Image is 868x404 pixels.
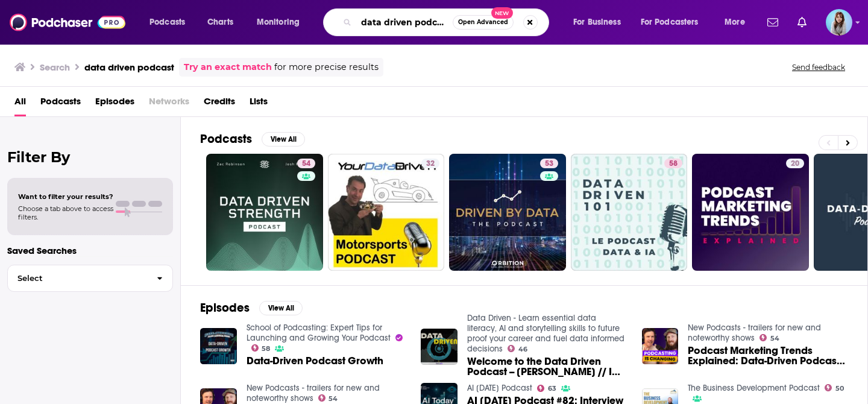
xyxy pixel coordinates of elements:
[18,204,113,221] span: Choose a tab above to access filters.
[248,13,315,32] button: open menu
[318,394,338,402] a: 54
[40,62,70,73] h3: Search
[725,14,745,31] span: More
[642,328,679,365] img: Podcast Marketing Trends Explained: Data-Driven Podcast Growth Strategies
[688,383,820,393] a: The Business Development Podcast
[40,92,81,116] a: Podcasts
[688,346,848,366] a: Podcast Marketing Trends Explained: Data-Driven Podcast Growth Strategies
[200,131,305,147] a: PodcastsView All
[247,356,383,366] a: Data-Driven Podcast Growth
[18,192,113,201] span: Want to filter your results?
[200,131,252,147] h2: Podcasts
[633,13,716,32] button: open menu
[467,356,627,377] a: Welcome to the Data Driven Podcast -- Benjamin Shapiro // I Hear Everything
[467,383,532,393] a: AI Today Podcast
[329,396,338,402] span: 54
[688,323,821,343] a: New Podcasts - trailers for new and noteworthy shows
[716,13,760,32] button: open menu
[641,14,699,31] span: For Podcasters
[356,13,453,32] input: Search podcasts, credits, & more...
[692,154,809,271] a: 20
[786,159,804,168] a: 20
[825,384,844,391] a: 50
[84,62,174,73] h3: data driven podcast
[8,274,147,282] span: Select
[207,14,233,31] span: Charts
[545,158,553,170] span: 53
[421,329,458,365] img: Welcome to the Data Driven Podcast -- Benjamin Shapiro // I Hear Everything
[426,158,435,170] span: 32
[262,346,270,352] span: 58
[14,92,26,116] a: All
[788,62,849,72] button: Send feedback
[149,14,185,31] span: Podcasts
[791,158,799,170] span: 20
[770,336,779,341] span: 54
[262,132,305,147] button: View All
[467,356,627,377] span: Welcome to the Data Driven Podcast -- [PERSON_NAME] // I Hear Everything
[537,385,556,392] a: 63
[184,60,272,74] a: Try an exact match
[206,154,323,271] a: 54
[759,334,779,341] a: 54
[204,92,235,116] a: Credits
[247,323,391,343] a: School of Podcasting: Expert Tips for Launching and Growing Your Podcast
[7,265,173,292] button: Select
[763,12,783,33] a: Show notifications dropdown
[95,92,134,116] a: Episodes
[200,300,303,315] a: EpisodesView All
[458,19,508,25] span: Open Advanced
[449,154,566,271] a: 53
[826,9,852,36] img: User Profile
[518,347,527,352] span: 46
[508,345,527,352] a: 46
[793,12,811,33] a: Show notifications dropdown
[274,60,379,74] span: for more precise results
[548,386,556,391] span: 63
[200,13,241,32] a: Charts
[421,159,439,168] a: 32
[251,344,271,352] a: 58
[259,301,303,315] button: View All
[491,7,513,19] span: New
[565,13,636,32] button: open menu
[540,159,558,168] a: 53
[10,11,125,34] img: Podchaser - Follow, Share and Rate Podcasts
[826,9,852,36] button: Show profile menu
[250,92,268,116] a: Lists
[335,8,561,36] div: Search podcasts, credits, & more...
[328,154,445,271] a: 32
[669,158,678,170] span: 58
[200,328,237,365] img: Data-Driven Podcast Growth
[257,14,300,31] span: Monitoring
[467,313,624,354] a: Data Driven - Learn essential data literacy, AI and storytelling skills to future proof your care...
[141,13,201,32] button: open menu
[835,386,844,391] span: 50
[826,9,852,36] span: Logged in as ana.predescu.hkr
[200,300,250,315] h2: Episodes
[573,14,621,31] span: For Business
[149,92,189,116] span: Networks
[571,154,688,271] a: 58
[247,383,380,403] a: New Podcasts - trailers for new and noteworthy shows
[7,148,173,166] h2: Filter By
[297,159,315,168] a: 54
[7,245,173,256] p: Saved Searches
[453,15,514,30] button: Open AdvancedNew
[664,159,682,168] a: 58
[302,158,310,170] span: 54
